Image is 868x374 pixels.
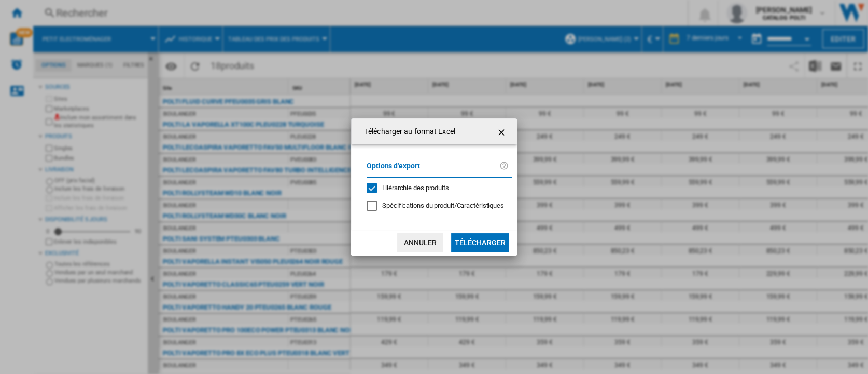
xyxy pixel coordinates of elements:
label: Options d'export [367,160,499,179]
button: getI18NText('BUTTONS.CLOSE_DIALOG') [492,121,513,142]
div: S'applique uniquement à la vision catégorie [382,201,504,210]
ng-md-icon: getI18NText('BUTTONS.CLOSE_DIALOG') [496,126,509,139]
button: Annuler [397,233,443,252]
span: Spécifications du produit/Caractéristiques [382,202,504,209]
h4: Télécharger au format Excel [359,127,455,137]
span: Hiérarchie des produits [382,184,449,192]
md-checkbox: Hiérarchie des produits [367,183,503,193]
button: Télécharger [451,233,509,252]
